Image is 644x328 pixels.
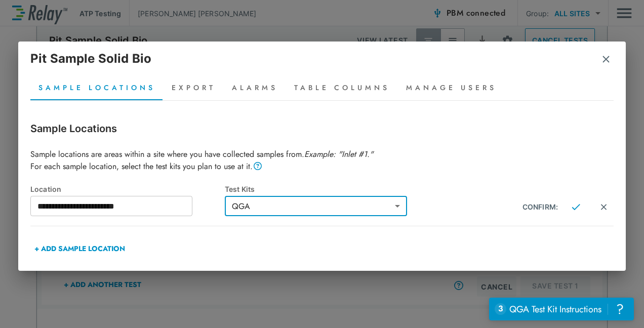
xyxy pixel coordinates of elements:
[522,202,558,211] div: CONFIRM:
[225,185,419,193] div: Test Kits
[599,202,608,212] img: Close Icon
[30,148,614,173] p: Sample locations are areas within a site where you have collected samples from. For each sample l...
[566,197,586,217] button: Confirm
[30,185,225,193] div: Location
[304,148,373,160] em: Example: "Inlet #1."
[30,50,151,68] p: Pit Sample Solid Bio
[489,298,634,320] iframe: Resource center
[225,196,407,216] div: QGA
[593,197,614,217] button: Cancel
[224,76,286,100] button: Alarms
[572,202,580,212] img: Close Icon
[30,76,164,100] button: Sample Locations
[398,76,505,100] button: Manage Users
[164,76,224,100] button: Export
[30,236,129,261] button: + ADD SAMPLE LOCATION
[286,76,398,100] button: Table Columns
[30,121,614,136] p: Sample Locations
[601,54,611,64] img: Remove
